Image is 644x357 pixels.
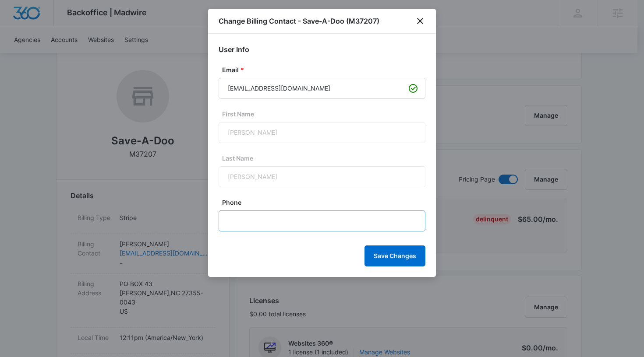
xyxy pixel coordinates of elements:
label: Phone [222,198,429,207]
h2: User Info [219,44,425,55]
label: Email [222,65,429,74]
button: close [415,16,425,26]
label: Last Name [222,154,429,163]
input: janedoe@gmail.com [219,78,425,99]
label: First Name [222,109,429,119]
h1: Change Billing Contact - Save-A-Doo (M37207) [219,16,379,26]
button: Save Changes [364,245,425,266]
